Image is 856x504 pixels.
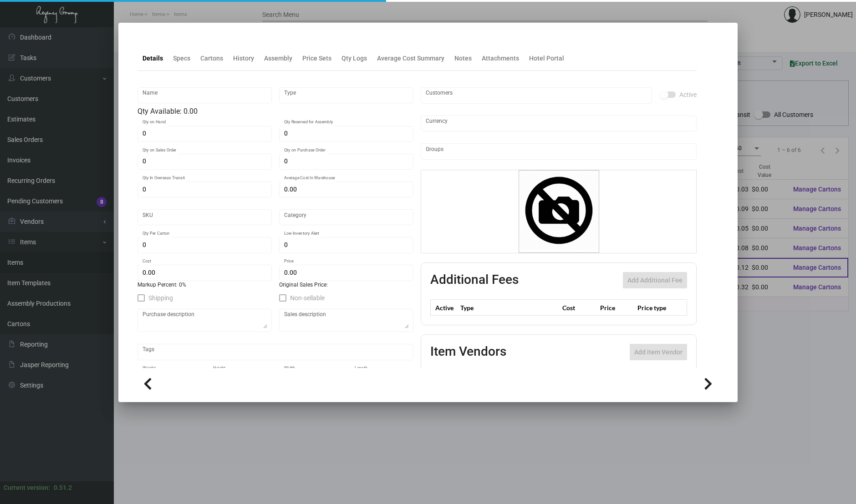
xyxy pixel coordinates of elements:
[482,54,519,63] div: Attachments
[290,292,325,303] span: Non-sellable
[426,92,647,99] input: Add new..
[529,54,564,63] div: Hotel Portal
[148,292,173,303] span: Shipping
[173,54,190,63] div: Specs
[627,277,683,284] span: Add Additional Fee
[430,272,519,288] h2: Additional Fees
[200,54,223,63] div: Cartons
[138,106,413,117] div: Qty Available: 0.00
[458,300,560,316] th: Type
[302,54,331,63] div: Price Sets
[431,300,459,316] th: Active
[630,344,687,360] button: Add item Vendor
[341,54,367,63] div: Qty Logs
[233,54,254,63] div: History
[679,89,697,100] span: Active
[264,54,292,63] div: Assembly
[560,300,597,316] th: Cost
[4,483,50,493] div: Current version:
[54,483,72,493] div: 0.51.2
[454,54,472,63] div: Notes
[430,344,506,360] h2: Item Vendors
[623,272,687,288] button: Add Additional Fee
[143,54,163,63] div: Details
[634,348,683,356] span: Add item Vendor
[426,148,692,155] input: Add new..
[377,54,444,63] div: Average Cost Summary
[598,300,635,316] th: Price
[635,300,676,316] th: Price type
